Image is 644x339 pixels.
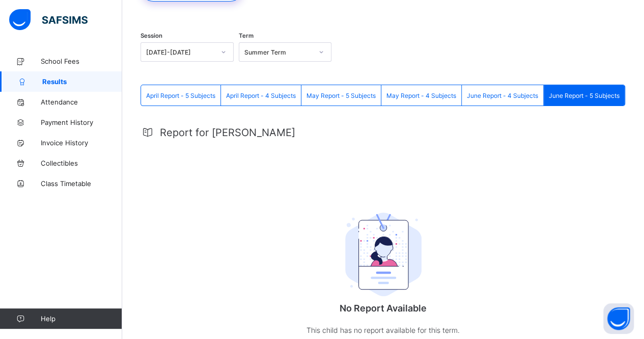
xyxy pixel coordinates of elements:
span: June Report - 5 Subjects [549,92,620,99]
span: Class Timetable [41,179,122,188]
div: Summer Term [244,48,313,56]
span: Collectibles [41,159,122,167]
p: No Report Available [282,303,485,314]
span: Results [42,77,122,86]
img: student.207b5acb3037b72b59086e8b1a17b1d0.svg [345,213,422,296]
button: Open asap [603,303,634,334]
span: Term [239,32,254,39]
span: Payment History [41,118,122,126]
span: Help [41,315,122,323]
span: May Report - 4 Subjects [386,92,456,99]
span: April Report - 5 Subjects [146,92,215,99]
span: May Report - 5 Subjects [306,92,376,99]
div: [DATE]-[DATE] [146,48,215,56]
span: Attendance [41,98,122,106]
p: This child has no report available for this term. [282,324,485,336]
span: June Report - 4 Subjects [467,92,538,99]
span: Report for [PERSON_NAME] [160,126,295,139]
img: safsims [9,9,88,31]
span: April Report - 4 Subjects [226,92,296,99]
span: Session [141,32,162,39]
span: School Fees [41,57,122,65]
span: Invoice History [41,139,122,147]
